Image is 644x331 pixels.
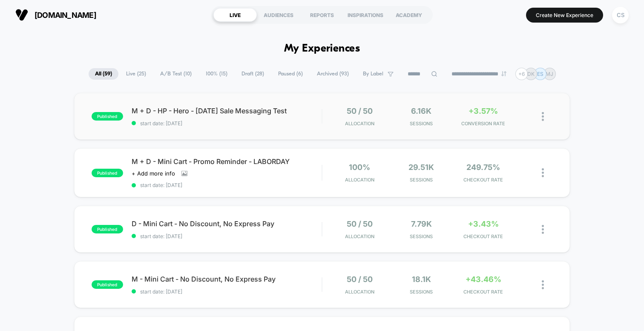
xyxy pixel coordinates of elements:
span: +3.57% [469,106,498,115]
span: +43.46% [466,275,501,284]
span: 18.1k [412,275,431,284]
span: M - Mini Cart - No Discount, No Express Pay [132,275,322,283]
span: + Add more info [132,170,175,177]
span: published [92,169,123,177]
span: 100% ( 15 ) [199,68,234,80]
span: 7.79k [411,219,432,228]
div: CS [612,7,629,23]
span: +3.43% [468,219,499,228]
img: Visually logo [15,9,28,21]
span: Allocation [345,233,374,239]
span: CHECKOUT RATE [454,289,512,295]
img: close [542,225,544,234]
span: Paused ( 6 ) [272,68,309,80]
span: published [92,280,123,289]
span: M + D - Mini Cart - Promo Reminder - LABORDAY [132,157,322,166]
img: close [542,168,544,177]
span: CHECKOUT RATE [454,177,512,183]
p: MJ [546,71,553,77]
span: Allocation [345,289,374,295]
button: [DOMAIN_NAME] [13,8,99,22]
span: start date: [DATE] [132,182,322,188]
span: Allocation [345,177,374,183]
span: start date: [DATE] [132,120,322,127]
div: AUDIENCES [257,8,300,22]
button: CS [609,6,631,24]
span: 100% [349,163,370,172]
span: published [92,112,123,121]
span: 6.16k [411,106,431,115]
span: M + D - HP - Hero - [DATE] Sale Messaging Test [132,106,322,115]
div: + 6 [515,68,528,80]
span: Sessions [393,177,450,183]
h1: My Experiences [284,43,360,55]
span: start date: [DATE] [132,233,322,239]
span: 29.51k [408,163,434,172]
button: Create New Experience [526,8,603,23]
div: INSPIRATIONS [344,8,387,22]
span: [DOMAIN_NAME] [34,11,96,20]
span: 50 / 50 [347,219,373,228]
span: Sessions [393,121,450,127]
span: CONVERSION RATE [454,121,512,127]
span: Live ( 25 ) [120,68,152,80]
span: Archived ( 93 ) [310,68,355,80]
img: end [501,71,506,76]
img: close [542,112,544,121]
div: LIVE [213,8,257,22]
span: 249.75% [466,163,500,172]
span: A/B Test ( 10 ) [154,68,198,80]
span: By Label [363,71,383,77]
p: DK [527,71,535,77]
p: ES [537,71,543,77]
img: close [542,280,544,289]
span: 50 / 50 [347,275,373,284]
span: Allocation [345,121,374,127]
span: CHECKOUT RATE [454,233,512,239]
span: Draft ( 28 ) [235,68,270,80]
div: ACADEMY [387,8,431,22]
span: D - Mini Cart - No Discount, No Express Pay [132,219,322,228]
span: Sessions [393,289,450,295]
div: REPORTS [300,8,344,22]
span: Sessions [393,233,450,239]
span: All ( 59 ) [89,68,118,80]
span: published [92,225,123,233]
span: 50 / 50 [347,106,373,115]
span: start date: [DATE] [132,288,322,295]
